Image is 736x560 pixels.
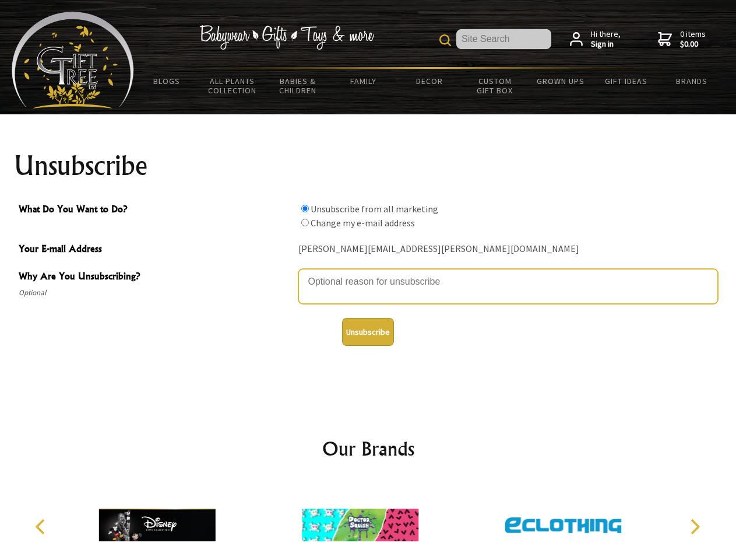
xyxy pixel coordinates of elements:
a: Decor [396,69,462,93]
button: Previous [29,514,55,540]
a: Brands [659,69,725,93]
a: Grown Ups [527,69,593,93]
a: BLOGS [134,69,200,93]
h2: Our Brands [23,435,713,463]
img: Babywear - Gifts - Toys & more [199,25,374,50]
input: Site Search [456,29,551,49]
a: All Plants Collection [200,69,266,103]
img: product search [439,34,451,46]
button: Unsubscribe [342,318,394,346]
a: Gift Ideas [593,69,659,93]
button: Next [682,514,707,540]
div: [PERSON_NAME][EMAIL_ADDRESS][PERSON_NAME][DOMAIN_NAME] [298,240,718,258]
span: 0 items [680,29,706,50]
a: Family [331,69,397,93]
a: Hi there,Sign in [570,29,621,50]
input: What Do You Want to Do? [301,205,309,212]
span: Optional [19,286,293,300]
strong: Sign in [591,39,621,50]
strong: $0.00 [680,39,706,50]
label: Change my e-mail address [311,217,415,229]
span: Your E-mail Address [19,242,293,258]
span: Hi there, [591,29,621,50]
a: Babies & Children [265,69,331,103]
label: Unsubscribe from all marketing [311,203,438,215]
span: What Do You Want to Do? [19,202,293,219]
h1: Unsubscribe [14,152,723,180]
a: 0 items$0.00 [658,29,706,50]
a: Custom Gift Box [462,69,528,103]
span: Why Are You Unsubscribing? [19,269,293,286]
img: Babyware - Gifts - Toys and more... [12,12,134,108]
textarea: Why Are You Unsubscribing? [298,269,718,304]
input: What Do You Want to Do? [301,219,309,226]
